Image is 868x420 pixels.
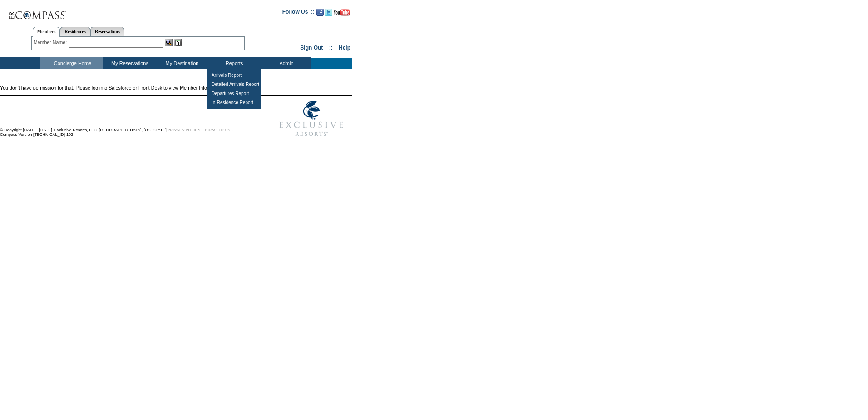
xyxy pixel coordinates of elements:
div: Member Name: [34,39,69,46]
img: Exclusive Resorts [271,96,352,141]
td: Concierge Home [40,57,103,69]
a: Help [339,45,350,51]
a: Become our fan on Facebook [316,11,324,17]
img: Reservations [174,39,182,46]
a: Subscribe to our YouTube Channel [334,11,350,17]
a: Reservations [90,27,124,36]
td: My Destination [155,57,207,69]
img: View [165,39,173,46]
a: PRIVACY POLICY [168,128,201,132]
td: Detailed Arrivals Report [209,80,260,89]
a: Follow us on Twitter [325,11,332,17]
td: Reports [207,57,259,69]
td: Admin [259,57,311,69]
img: Subscribe to our YouTube Channel [334,9,350,16]
td: Arrivals Report [209,71,260,80]
a: TERMS OF USE [204,128,233,132]
img: Compass Home [8,2,67,21]
img: Become our fan on Facebook [316,9,324,16]
td: In-Residence Report [209,98,260,107]
td: Follow Us :: [282,8,315,19]
span: :: [329,45,333,51]
a: Members [33,27,60,37]
img: Follow us on Twitter [325,9,332,16]
a: Sign Out [300,45,323,51]
td: Departures Report [209,89,260,98]
td: My Reservations [103,57,155,69]
a: Residences [60,27,90,36]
